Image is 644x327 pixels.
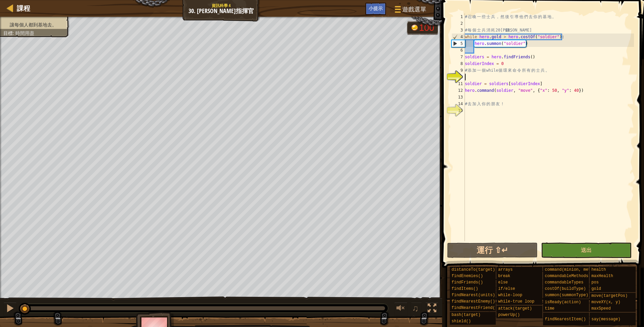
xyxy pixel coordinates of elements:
span: maxHealth [591,274,613,278]
div: 4 [452,34,465,40]
div: 6 [451,47,465,54]
span: summon(summonType) [545,293,588,298]
button: 運行 ⇧↵ [447,243,538,258]
span: powerUp() [498,313,520,317]
button: ♫ [411,302,422,316]
span: break [498,274,510,278]
span: findItems() [451,286,478,291]
div: 8 [451,60,465,67]
span: if/else [498,286,515,291]
span: attack(target) [498,306,532,311]
span: time [545,306,554,311]
div: 5 [452,40,465,47]
div: 100 [419,23,434,32]
span: moveXY(x, y) [591,300,620,305]
button: 遊戲選單 [389,3,430,18]
span: maxSpeed [591,306,611,311]
span: ♫ [412,303,419,313]
span: costOf(buildType) [545,286,586,291]
button: 切換全螢幕 [425,302,439,316]
span: arrays [498,267,513,272]
span: command(minion, method, arg1, arg2) [545,267,629,272]
span: findFriends() [451,280,483,285]
div: 12 [451,87,465,94]
li: 讓每個人都到基地去。 [3,21,64,28]
div: Team 'humans' has 100 now of 100 gold earned. [407,21,438,35]
span: findNearestEnemy() [451,299,495,304]
span: commandableTypes [545,280,583,285]
span: 讓每個人都到基地去。 [10,22,57,27]
span: commandableMethods [545,274,588,278]
span: shield() [451,319,471,324]
div: 10 [451,74,465,80]
span: while-loop [498,293,522,298]
div: 14 [451,101,465,107]
div: 15 [451,107,465,114]
button: 調整音量 [394,302,408,316]
span: isReady(action) [545,300,581,305]
div: 11 [451,80,465,87]
span: findNearest(units) [451,293,495,298]
div: 13 [451,94,465,101]
span: 遊戲選單 [402,5,426,14]
span: findNearestFriend() [451,306,497,310]
span: else [498,280,508,285]
span: 小提示 [369,5,383,11]
span: 課程 [17,4,30,13]
span: findEnemies() [451,274,483,278]
button: Ctrl + P: Pause [3,302,17,316]
span: distanceTo(target) [451,267,495,272]
span: gold [591,286,601,291]
span: : [13,30,15,36]
span: while-true loop [498,299,534,304]
span: 目標 [3,30,13,36]
div: 2 [451,20,465,27]
a: 課程 [13,4,30,13]
div: 1 [451,13,465,20]
button: 送出 [541,243,632,258]
div: 9 [451,67,465,74]
span: pos [591,280,599,285]
span: 送出 [581,246,592,254]
div: 7 [451,54,465,60]
span: findNearestItem() [545,317,586,322]
span: health [591,267,606,272]
div: 3 [451,27,465,34]
span: 時間用盡 [15,30,34,36]
span: say(message) [591,317,620,322]
span: move(targetPos) [591,293,628,298]
span: bash(target) [451,313,480,317]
